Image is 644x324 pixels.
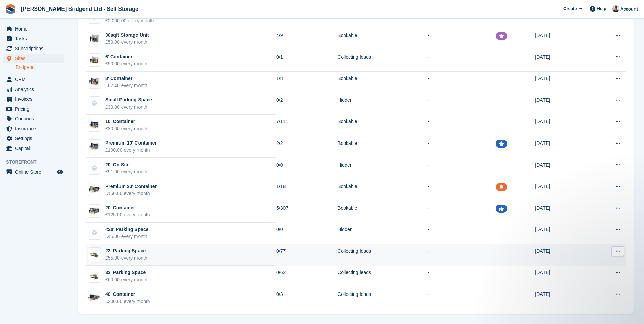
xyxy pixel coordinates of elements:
[105,96,152,103] div: Small Parking Space
[535,179,587,201] td: [DATE]
[535,223,587,244] td: [DATE]
[15,104,56,114] span: Pricing
[15,144,56,153] span: Capital
[88,141,101,151] img: 10-ft-container.jpg
[276,115,337,136] td: 7/111
[88,77,101,87] img: 60-sqft-container.jpg
[276,287,337,309] td: 0/3
[15,54,56,63] span: Sites
[88,250,101,258] img: Caravan%20-%20R.jpg
[3,104,64,114] a: menu
[276,266,337,287] td: 0/62
[337,244,428,266] td: Collecting leads
[428,179,495,201] td: -
[105,39,149,46] div: £50.00 every month
[535,244,587,266] td: [DATE]
[3,134,64,143] a: menu
[105,60,147,68] div: £50.00 every month
[15,94,56,104] span: Invoices
[428,50,495,72] td: -
[337,287,428,309] td: Collecting leads
[3,34,64,43] a: menu
[3,24,64,34] a: menu
[535,287,587,309] td: [DATE]
[88,292,101,302] img: 40-ft-container.jpg
[105,276,147,283] div: £60.00 every month
[105,226,148,233] div: <20' Parking Space
[337,115,428,136] td: Bookable
[105,269,147,276] div: 32' Parking Space
[88,161,101,174] img: blank-unit-type-icon-ffbac7b88ba66c5e286b0e438baccc4b9c83835d4c34f86887a83fc20ec27e7b.svg
[428,287,495,309] td: -
[18,3,141,15] a: [PERSON_NAME] Bridgend Ltd - Self Storage
[105,204,150,211] div: 20' Container
[428,115,495,136] td: -
[428,93,495,115] td: -
[337,223,428,244] td: Hidden
[88,97,101,110] img: blank-unit-type-icon-ffbac7b88ba66c5e286b0e438baccc4b9c83835d4c34f86887a83fc20ec27e7b.svg
[276,179,337,201] td: 1/18
[337,50,428,72] td: Collecting leads
[15,167,56,177] span: Online Store
[337,136,428,158] td: Bookable
[3,144,64,153] a: menu
[88,185,101,194] img: 20-ft-container.jpg
[337,28,428,50] td: Bookable
[428,223,495,244] td: -
[15,44,56,53] span: Subscriptions
[597,5,606,12] span: Help
[105,183,157,190] div: Premium 20' Container
[88,34,101,43] img: 30-sqft-unit.jpg
[535,93,587,115] td: [DATE]
[535,158,587,179] td: [DATE]
[276,244,337,266] td: 0/77
[428,136,495,158] td: -
[15,34,56,43] span: Tasks
[16,64,64,71] a: Bridgend
[276,50,337,72] td: 0/1
[6,159,68,166] span: Storefront
[535,266,587,287] td: [DATE]
[3,75,64,84] a: menu
[105,247,147,254] div: 23' Parking Space
[15,134,56,143] span: Settings
[15,75,56,84] span: CRM
[105,82,147,89] div: £62.40 every month
[105,75,147,82] div: 8' Container
[563,5,577,12] span: Create
[276,223,337,244] td: 0/0
[428,244,495,266] td: -
[105,139,157,147] div: Premium 10' Container
[105,291,150,298] div: 40' Container
[105,298,150,305] div: £200.00 every month
[428,201,495,223] td: -
[276,136,337,158] td: 2/2
[105,168,147,175] div: £91.00 every month
[428,72,495,93] td: -
[15,24,56,34] span: Home
[105,17,154,24] div: £2,000.00 every month
[337,93,428,115] td: Hidden
[88,120,101,130] img: 10-ft-container.jpg
[105,211,150,218] div: £125.00 every month
[428,266,495,287] td: -
[15,84,56,94] span: Analytics
[105,161,147,168] div: 20' On Site
[337,179,428,201] td: Bookable
[612,5,619,12] img: Rhys Jones
[535,28,587,50] td: [DATE]
[88,226,101,239] img: blank-unit-type-icon-ffbac7b88ba66c5e286b0e438baccc4b9c83835d4c34f86887a83fc20ec27e7b.svg
[105,32,149,39] div: 30sqft Storage Unit
[88,55,101,65] img: 35-sqft-unit.jpg
[88,206,101,216] img: 20-ft-container.jpg
[428,158,495,179] td: -
[105,53,147,60] div: 6' Container
[105,125,147,132] div: £80.00 every month
[535,50,587,72] td: [DATE]
[15,124,56,133] span: Insurance
[428,28,495,50] td: -
[5,4,16,14] img: stora-icon-8386f47178a22dfd0bd8f6a31ec36ba5ce8667c1dd55bd0f319d3a0aa187defe.svg
[535,136,587,158] td: [DATE]
[3,114,64,123] a: menu
[88,272,101,280] img: Caravan%20-%20R.jpg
